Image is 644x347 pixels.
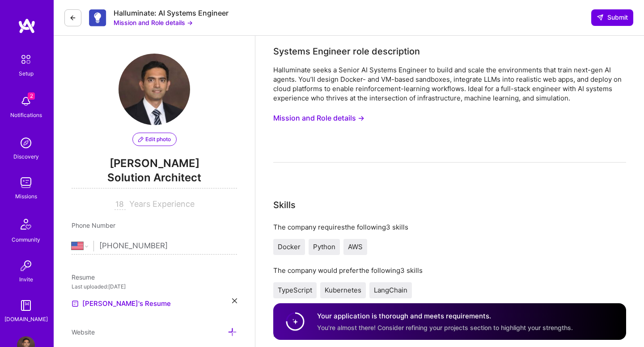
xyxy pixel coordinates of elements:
[138,137,144,142] i: icon PencilPurple
[15,192,37,201] div: Missions
[129,199,195,209] span: Years Experience
[273,65,626,103] div: Halluminate seeks a Senior AI Systems Engineer to build and scale the environments that train nex...
[273,110,364,126] button: Mission and Role details →
[313,242,335,251] span: Python
[273,222,626,232] div: The company requires the following 3 skills
[325,286,361,294] span: Kubernetes
[138,135,171,143] span: Edit photo
[72,328,95,336] span: Website
[597,14,604,21] i: icon SendLight
[72,222,115,229] span: Phone Number
[597,13,628,22] span: Submit
[10,110,42,120] div: Notifications
[317,323,573,331] span: You're almost there! Consider refining your projects section to highlight your strengths.
[119,54,190,125] img: User Avatar
[13,152,39,161] div: Discovery
[99,233,237,259] input: +1 (000) 000-0000
[114,199,126,210] input: XX
[4,314,48,324] div: [DOMAIN_NAME]
[278,242,301,251] span: Docker
[17,92,35,110] img: bell
[17,134,35,152] img: discovery
[15,213,37,235] img: Community
[89,9,106,26] img: Company Logo
[72,157,237,170] span: [PERSON_NAME]
[591,9,633,25] button: Submit
[374,286,407,294] span: LangChain
[19,275,33,284] div: Invite
[69,14,76,21] i: icon LeftArrowDark
[273,198,296,212] div: Skills
[72,300,79,307] img: Resume
[28,92,35,100] span: 2
[12,235,40,244] div: Community
[278,286,312,294] span: TypeScript
[72,273,95,281] span: Resume
[232,298,237,303] i: icon Close
[114,18,193,27] button: Mission and Role details →
[114,8,229,18] div: Halluminate: AI Systems Engineer
[132,133,177,146] button: Edit photo
[18,18,36,34] img: logo
[72,282,237,291] div: Last uploaded: [DATE]
[348,242,363,251] span: AWS
[273,266,626,275] div: The company would prefer the following 3 skills
[317,311,573,321] h4: Your application is thorough and meets requirements.
[19,69,34,78] div: Setup
[72,298,171,309] a: [PERSON_NAME]'s Resume
[72,170,237,188] span: Solution Architect
[17,50,35,69] img: setup
[273,45,420,58] div: Systems Engineer role description
[17,257,35,275] img: Invite
[17,174,35,192] img: teamwork
[17,297,35,314] img: guide book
